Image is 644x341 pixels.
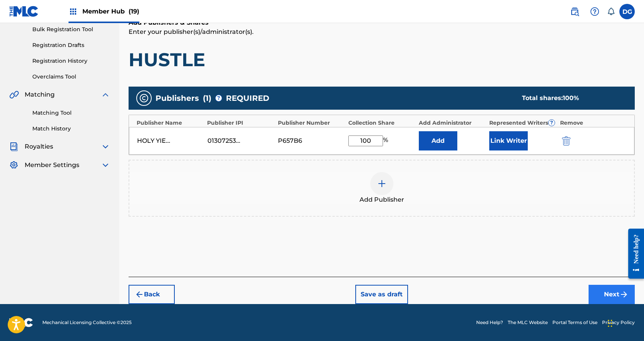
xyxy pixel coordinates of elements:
a: Portal Terms of Use [552,319,597,326]
span: % [383,135,390,146]
img: add [377,179,386,188]
div: Add Administrator [419,119,485,127]
img: search [570,7,579,16]
img: MLC Logo [9,6,39,17]
a: The MLC Website [508,319,548,326]
span: Add Publisher [360,195,404,204]
span: (19) [129,8,139,15]
a: Need Help? [476,319,503,326]
span: ( 1 ) [203,92,211,104]
a: Matching Tool [32,109,110,117]
button: Link Writer [489,131,528,150]
div: Drag [608,312,612,335]
h1: HUSTLE [129,48,635,71]
a: Registration Drafts [32,41,110,49]
div: Publisher Number [278,119,345,127]
a: Public Search [567,4,582,19]
img: f7272a7cc735f4ea7f67.svg [619,290,629,299]
span: REQUIRED [226,92,269,104]
div: Notifications [607,8,615,15]
img: expand [101,90,110,99]
div: Publisher IPI [207,119,274,127]
button: Next [589,285,635,304]
img: help [590,7,599,16]
img: publishers [139,94,149,103]
div: Collection Share [348,119,415,127]
div: Total shares: [522,94,619,103]
div: Represented Writers [489,119,556,127]
span: Matching [25,90,55,99]
span: Member Hub [82,7,139,16]
button: Back [129,285,175,304]
button: Save as draft [355,285,408,304]
div: Help [587,4,602,19]
a: Overclaims Tool [32,73,110,81]
img: logo [9,318,33,327]
img: expand [101,160,110,170]
span: ? [216,95,222,101]
button: Add [419,131,457,150]
a: Match History [32,125,110,133]
span: 100 % [563,94,579,102]
img: Top Rightsholders [69,7,78,16]
div: Publisher Name [137,119,203,127]
img: Royalties [9,142,18,151]
a: Privacy Policy [602,319,635,326]
a: Registration History [32,57,110,65]
a: Bulk Registration Tool [32,25,110,33]
span: Publishers [156,92,199,104]
iframe: Chat Widget [606,304,644,341]
img: 12a2ab48e56ec057fbd8.svg [562,136,570,145]
span: Royalties [25,142,53,151]
img: expand [101,142,110,151]
p: Enter your publisher(s)/administrator(s). [129,27,635,37]
img: 7ee5dd4eb1f8a8e3ef2f.svg [135,290,144,299]
div: User Menu [619,4,635,19]
img: Member Settings [9,160,18,170]
iframe: Resource Center [622,222,644,285]
img: Matching [9,90,19,99]
span: Mechanical Licensing Collective © 2025 [42,319,132,326]
span: Member Settings [25,160,79,170]
div: Remove [560,119,627,127]
span: ? [549,120,555,126]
